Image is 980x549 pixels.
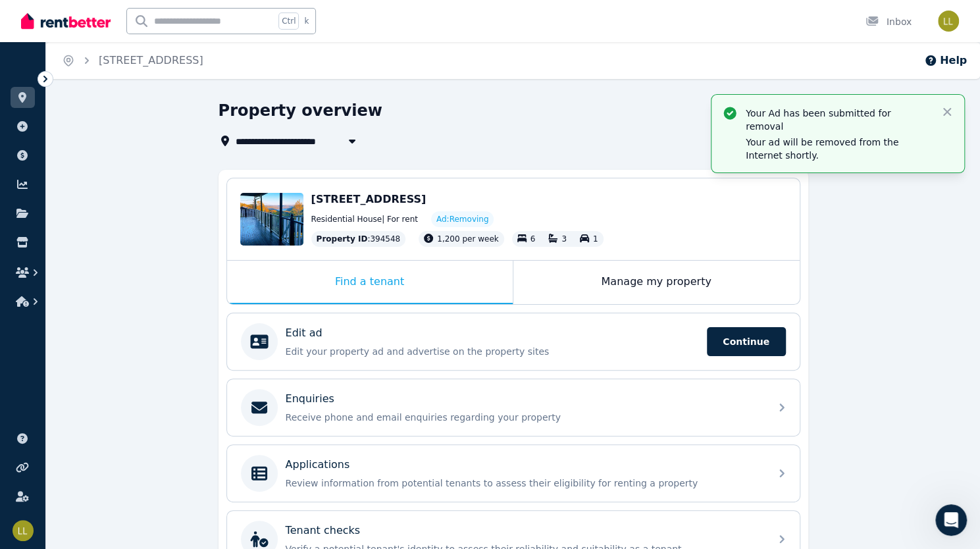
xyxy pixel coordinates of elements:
[746,136,930,162] p: Your ad will be removed from the Internet shortly.
[561,234,567,244] span: 3
[109,444,155,453] span: Messages
[14,175,249,224] div: Profile image for The RentBetter TeamDid that answer your question?The RentBetter Team•[DATE]
[159,199,195,213] div: • [DATE]
[286,411,762,424] p: Receive phone and email enquiries regarding your property
[19,374,244,398] div: Lease Agreement
[227,445,800,502] a: ApplicationsReview information from potential tenants to assess their eligibility for renting a p...
[19,398,244,423] div: Creating and Managing Your Ad
[317,234,368,244] span: Property ID
[19,350,244,374] div: How much does it cost?
[436,214,489,224] span: Ad: Removing
[530,234,536,244] span: 6
[176,411,263,463] button: Help
[29,444,59,453] span: Home
[13,155,250,224] div: Recent messageProfile image for The RentBetter TeamDid that answer your question?The RentBetter T...
[19,325,244,350] div: Rental Payments - How They Work
[935,504,967,536] iframe: Intercom live chat
[746,107,930,133] p: Your Ad has been submitted for removal
[437,234,498,244] span: 1,200 per week
[27,167,236,180] div: Recent message
[19,294,244,320] button: Search for help
[924,53,967,68] button: Help
[99,54,203,66] a: [STREET_ADDRESS]
[27,300,107,314] span: Search for help
[286,523,361,538] p: Tenant checks
[59,199,156,213] div: The RentBetter Team
[593,234,598,244] span: 1
[59,187,203,197] span: Did that answer your question?
[13,520,34,541] img: Lillian Li
[26,116,237,138] p: How can we help?
[27,404,220,417] div: Creating and Managing Your Ad
[707,327,786,356] span: Continue
[286,325,322,341] p: Edit ad
[311,193,426,205] span: [STREET_ADDRESS]
[304,16,309,26] span: k
[513,261,800,304] div: Manage my property
[13,231,250,281] div: Send us a messageWe typically reply in under 30 minutes
[209,444,230,453] span: Help
[311,214,418,224] span: Residential House | For rent
[286,391,334,407] p: Enquiries
[46,42,219,79] nav: Breadcrumb
[219,100,382,121] h1: Property overview
[157,21,183,47] img: Profile image for Jodie
[27,355,220,369] div: How much does it cost?
[27,330,220,344] div: Rental Payments - How They Work
[26,25,122,46] img: logo
[27,256,220,270] div: We typically reply in under 30 minutes
[27,186,53,213] img: Profile image for The RentBetter Team
[21,11,111,31] img: RentBetter
[227,313,800,370] a: Edit adEdit your property ad and advertise on the property sitesContinue
[26,93,237,116] p: Hi [PERSON_NAME]
[286,477,762,490] p: Review information from potential tenants to assess their eligibility for renting a property
[27,379,220,393] div: Lease Agreement
[865,15,912,28] div: Inbox
[88,411,175,463] button: Messages
[227,261,513,304] div: Find a tenant
[182,21,208,47] img: Profile image for Jeremy
[286,457,350,473] p: Applications
[207,21,233,47] img: Profile image for Rochelle
[938,11,959,32] img: Lillian Li
[286,345,699,358] p: Edit your property ad and advertise on the property sites
[311,231,406,247] div: : 394548
[227,379,800,436] a: EnquiriesReceive phone and email enquiries regarding your property
[278,13,299,30] span: Ctrl
[27,242,220,256] div: Send us a message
